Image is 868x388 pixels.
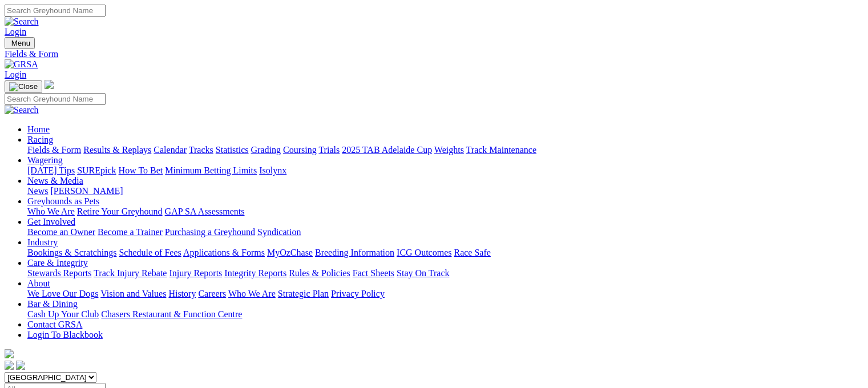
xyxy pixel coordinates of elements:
[27,155,63,165] a: Wagering
[101,309,242,319] a: Chasers Restaurant & Function Centre
[318,145,340,155] a: Trials
[27,309,99,319] a: Cash Up Your Club
[342,145,432,155] a: 2025 TAB Adelaide Cup
[283,145,317,155] a: Coursing
[27,196,99,206] a: Greyhounds as Pets
[5,17,39,27] img: Search
[27,258,88,268] a: Care & Integrity
[257,227,301,237] a: Syndication
[27,248,863,258] div: Industry
[259,165,286,175] a: Isolynx
[5,27,26,37] a: Login
[165,165,257,175] a: Minimum Betting Limits
[454,248,490,257] a: Race Safe
[27,309,863,320] div: Bar & Dining
[5,59,38,70] img: GRSA
[98,227,163,237] a: Become a Trainer
[27,330,103,339] a: Login To Blackbook
[183,248,265,257] a: Applications & Forms
[397,248,451,257] a: ICG Outcomes
[27,207,75,216] a: Who We Are
[189,145,213,155] a: Tracks
[165,227,255,237] a: Purchasing a Greyhound
[353,268,394,278] a: Fact Sheets
[5,93,106,105] input: Search
[5,361,14,370] img: facebook.svg
[5,70,26,79] a: Login
[100,289,166,298] a: Vision and Values
[94,268,167,278] a: Track Injury Rebate
[27,278,50,288] a: About
[466,145,536,155] a: Track Maintenance
[11,39,30,47] span: Menu
[50,186,123,196] a: [PERSON_NAME]
[27,186,863,196] div: News & Media
[5,5,106,17] input: Search
[27,227,863,237] div: Get Involved
[228,289,276,298] a: Who We Are
[27,299,78,309] a: Bar & Dining
[83,145,151,155] a: Results & Replays
[27,145,863,155] div: Racing
[119,248,181,257] a: Schedule of Fees
[224,268,286,278] a: Integrity Reports
[27,268,863,278] div: Care & Integrity
[5,37,35,49] button: Toggle navigation
[9,82,38,91] img: Close
[165,207,245,216] a: GAP SA Assessments
[27,124,50,134] a: Home
[27,227,95,237] a: Become an Owner
[45,80,54,89] img: logo-grsa-white.png
[27,145,81,155] a: Fields & Form
[27,289,98,298] a: We Love Our Dogs
[27,320,82,329] a: Contact GRSA
[434,145,464,155] a: Weights
[5,105,39,115] img: Search
[251,145,281,155] a: Grading
[5,80,42,93] button: Toggle navigation
[198,289,226,298] a: Careers
[77,207,163,216] a: Retire Your Greyhound
[16,361,25,370] img: twitter.svg
[27,237,58,247] a: Industry
[27,217,75,227] a: Get Involved
[27,165,75,175] a: [DATE] Tips
[216,145,249,155] a: Statistics
[27,248,116,257] a: Bookings & Scratchings
[315,248,394,257] a: Breeding Information
[119,165,163,175] a: How To Bet
[154,145,187,155] a: Calendar
[27,268,91,278] a: Stewards Reports
[27,176,83,185] a: News & Media
[267,248,313,257] a: MyOzChase
[27,135,53,144] a: Racing
[278,289,329,298] a: Strategic Plan
[397,268,449,278] a: Stay On Track
[331,289,385,298] a: Privacy Policy
[77,165,116,175] a: SUREpick
[168,289,196,298] a: History
[27,207,863,217] div: Greyhounds as Pets
[27,186,48,196] a: News
[5,49,863,59] a: Fields & Form
[27,289,863,299] div: About
[169,268,222,278] a: Injury Reports
[27,165,863,176] div: Wagering
[289,268,350,278] a: Rules & Policies
[5,349,14,358] img: logo-grsa-white.png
